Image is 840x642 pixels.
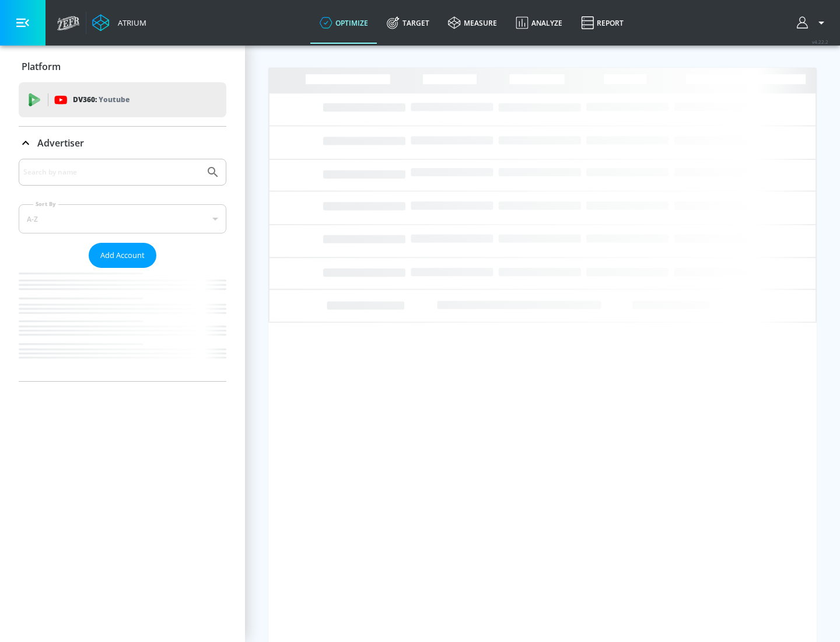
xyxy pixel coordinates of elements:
p: Youtube [99,93,129,106]
a: Report [572,2,633,44]
div: DV360: Youtube [19,82,226,117]
label: Sort By [33,200,58,208]
nav: list of Advertiser [19,268,226,381]
div: Platform [19,50,226,83]
span: Add Account [100,249,145,262]
a: Atrium [92,14,146,32]
p: Advertiser [37,137,84,149]
p: DV360: [73,93,129,106]
a: Analyze [506,2,572,44]
p: Platform [22,60,61,73]
div: Atrium [113,18,146,28]
button: Add Account [89,243,156,268]
span: v 4.22.2 [812,39,828,45]
div: Advertiser [19,127,226,159]
div: Advertiser [19,159,226,381]
a: measure [439,2,506,44]
a: optimize [310,2,377,44]
input: Search by name [23,165,200,180]
a: Target [377,2,439,44]
div: A-Z [19,204,226,233]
